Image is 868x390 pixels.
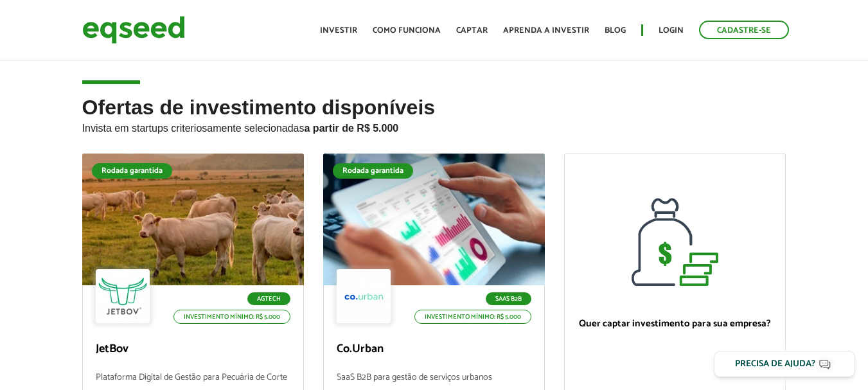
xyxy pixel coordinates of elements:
[173,310,290,324] p: Investimento mínimo: R$ 5.000
[699,21,789,39] a: Cadastre-se
[82,13,185,47] img: EqSeed
[414,310,531,324] p: Investimento mínimo: R$ 5.000
[247,292,290,305] p: Agtech
[305,123,399,134] strong: a partir de R$ 5.000
[486,292,531,305] p: SaaS B2B
[333,163,413,179] div: Rodada garantida
[373,26,441,35] a: Como funciona
[605,26,626,35] a: Blog
[96,342,290,357] p: JetBov
[578,318,772,330] p: Quer captar investimento para sua empresa?
[320,26,357,35] a: Investir
[82,96,786,154] h2: Ofertas de investimento disponíveis
[503,26,589,35] a: Aprenda a investir
[82,119,786,134] p: Invista em startups criteriosamente selecionadas
[456,26,488,35] a: Captar
[337,342,531,357] p: Co.Urban
[92,163,172,179] div: Rodada garantida
[659,26,684,35] a: Login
